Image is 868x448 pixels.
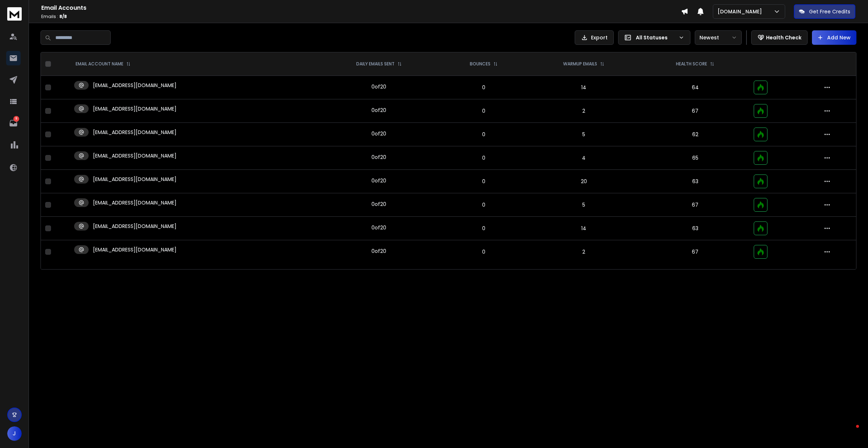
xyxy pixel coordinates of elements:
[676,61,707,67] p: HEALTH SCORE
[527,217,641,240] td: 14
[527,240,641,264] td: 2
[356,61,395,67] p: DAILY EMAILS SENT
[7,7,22,21] img: logo
[641,240,749,264] td: 67
[527,193,641,217] td: 5
[6,116,21,130] a: 9
[641,76,749,99] td: 64
[59,13,67,20] span: 8 / 8
[371,130,386,137] div: 0 of 20
[641,123,749,146] td: 62
[93,199,176,206] p: [EMAIL_ADDRESS][DOMAIN_NAME]
[93,105,176,112] p: [EMAIL_ADDRESS][DOMAIN_NAME]
[445,131,522,138] p: 0
[7,426,22,441] button: J
[371,107,386,114] div: 0 of 20
[371,177,386,184] div: 0 of 20
[445,154,522,161] p: 0
[445,201,522,208] p: 0
[527,170,641,193] td: 20
[812,30,856,45] button: Add New
[93,246,176,253] p: [EMAIL_ADDRESS][DOMAIN_NAME]
[641,193,749,217] td: 67
[445,107,522,115] p: 0
[93,152,176,159] p: [EMAIL_ADDRESS][DOMAIN_NAME]
[445,225,522,232] p: 0
[13,116,19,122] p: 9
[445,84,522,91] p: 0
[563,61,597,67] p: WARMUP EMAILS
[371,83,386,90] div: 0 of 20
[641,99,749,123] td: 67
[751,30,808,45] button: Health Check
[641,217,749,240] td: 63
[41,4,681,12] h1: Email Accounts
[718,8,765,15] p: [DOMAIN_NAME]
[575,30,614,45] button: Export
[641,170,749,193] td: 63
[766,34,801,41] p: Health Check
[371,224,386,231] div: 0 of 20
[695,30,742,45] button: Newest
[527,76,641,99] td: 14
[641,146,749,170] td: 65
[93,223,176,230] p: [EMAIL_ADDRESS][DOMAIN_NAME]
[371,247,386,255] div: 0 of 20
[527,123,641,146] td: 5
[371,154,386,161] div: 0 of 20
[809,8,850,15] p: Get Free Credits
[445,248,522,255] p: 0
[636,34,676,41] p: All Statuses
[93,176,176,183] p: [EMAIL_ADDRESS][DOMAIN_NAME]
[41,14,681,20] p: Emails :
[371,201,386,208] div: 0 of 20
[93,129,176,136] p: [EMAIL_ADDRESS][DOMAIN_NAME]
[794,4,855,19] button: Get Free Credits
[470,61,490,67] p: BOUNCES
[527,99,641,123] td: 2
[527,146,641,170] td: 4
[76,61,131,67] div: EMAIL ACCOUNT NAME
[445,178,522,185] p: 0
[93,82,176,89] p: [EMAIL_ADDRESS][DOMAIN_NAME]
[842,423,859,440] iframe: Intercom live chat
